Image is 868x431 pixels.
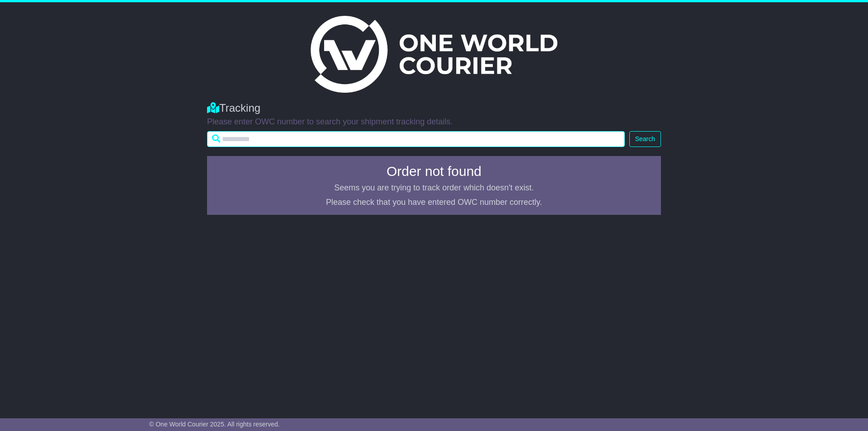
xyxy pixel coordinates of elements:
div: Tracking [207,102,661,115]
p: Seems you are trying to track order which doesn't exist. [212,183,656,193]
img: Light [311,16,557,93]
span: © One World Courier 2025. All rights reserved. [149,421,280,428]
h4: Order not found [212,164,656,179]
p: Please enter OWC number to search your shipment tracking details. [207,117,661,127]
p: Please check that you have entered OWC number correctly. [212,198,656,208]
button: Search [629,131,661,147]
